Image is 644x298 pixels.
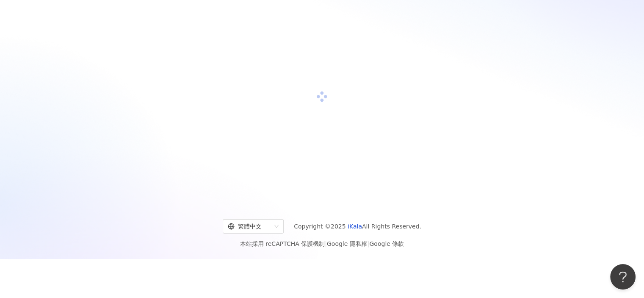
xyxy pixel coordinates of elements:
[368,240,370,247] span: |
[294,221,421,231] span: Copyright © 2025 All Rights Reserved.
[610,264,636,290] iframe: Help Scout Beacon - Open
[325,240,327,247] span: |
[240,239,404,249] span: 本站採用 reCAPTCHA 保護機制
[228,220,271,233] div: 繁體中文
[369,240,404,247] a: Google 條款
[327,240,368,247] a: Google 隱私權
[348,223,362,230] a: iKala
